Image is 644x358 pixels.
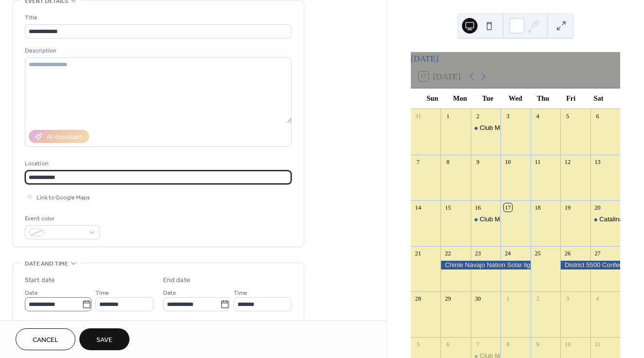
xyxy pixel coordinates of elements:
div: Catalina Rotary Project at Ben's Bells [590,215,620,224]
div: Wed [501,89,529,108]
div: Fri [557,89,585,108]
span: Link to Google Maps [37,193,90,203]
div: 27 [593,249,602,257]
span: Date [163,288,176,298]
div: 24 [504,249,512,257]
div: 1 [444,112,452,120]
div: District 5500 Conference of Rotarians & Friends [560,261,620,269]
div: 21 [414,249,422,257]
div: 19 [564,203,572,212]
div: 2 [474,112,482,120]
div: End date [163,275,190,286]
span: Time [95,288,109,298]
div: Title [25,13,290,23]
div: 18 [534,203,542,212]
div: 10 [504,158,512,166]
div: Club Meeting [480,215,518,224]
div: 31 [414,112,422,120]
div: 3 [564,295,572,303]
span: Save [96,335,112,345]
button: Save [79,328,129,350]
div: 23 [474,249,482,257]
div: Chinle Navajo Nation Solar light installation [441,261,530,269]
div: 10 [564,340,572,349]
div: Location [25,159,290,169]
div: 5 [414,340,422,349]
div: 6 [593,112,602,120]
div: 11 [534,158,542,166]
div: 17 [504,203,512,212]
div: 5 [564,112,572,120]
div: 3 [504,112,512,120]
div: Sun [419,89,446,108]
div: [DATE] [411,52,620,65]
div: 9 [474,158,482,166]
div: 9 [534,340,542,349]
div: 4 [593,295,602,303]
div: 8 [504,340,512,349]
div: 8 [444,158,452,166]
div: Club Meeting [480,124,518,132]
span: Cancel [33,335,58,345]
div: 29 [444,295,452,303]
div: Start date [25,275,55,286]
span: Time [234,288,247,298]
div: 25 [534,249,542,257]
div: Tue [474,89,502,108]
div: 30 [474,295,482,303]
span: Date and time [25,259,68,269]
div: Thu [529,89,557,108]
div: 26 [564,249,572,257]
div: 20 [593,203,602,212]
button: Cancel [16,328,75,350]
div: 28 [414,295,422,303]
div: 11 [593,340,602,349]
div: Description [25,46,290,56]
div: 22 [444,249,452,257]
div: 1 [504,295,512,303]
div: 4 [534,112,542,120]
div: 2 [534,295,542,303]
div: Club Meeting [471,124,500,132]
div: Event color [25,214,98,224]
div: 6 [444,340,452,349]
div: 7 [474,340,482,349]
div: 7 [414,158,422,166]
div: 13 [593,158,602,166]
div: Sat [585,89,612,108]
div: 16 [474,203,482,212]
span: Date [25,288,38,298]
div: Mon [446,89,474,108]
div: Club Meeting [471,215,500,224]
div: 14 [414,203,422,212]
div: 12 [564,158,572,166]
div: 15 [444,203,452,212]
